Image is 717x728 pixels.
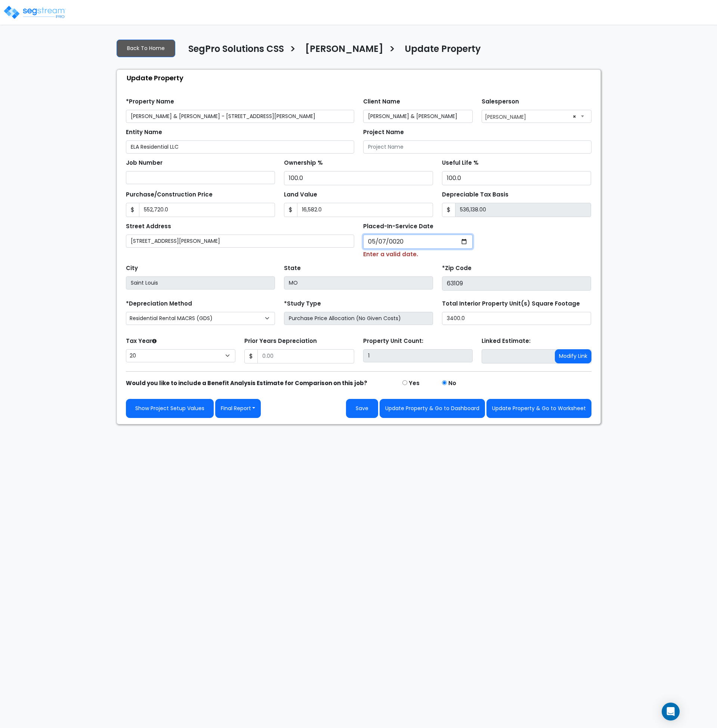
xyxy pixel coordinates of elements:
[284,300,321,308] label: *Study Type
[442,312,591,325] input: total square foot
[284,190,317,199] label: Land Value
[363,349,473,362] input: Building Count
[482,337,531,346] label: Linked Estimate:
[126,140,354,154] input: Entity Name
[126,264,138,273] label: City
[442,190,509,199] label: Depreciable Tax Basis
[284,264,301,273] label: State
[363,128,404,137] label: Project Name
[555,349,591,363] button: Modify Link
[448,379,456,388] label: No
[126,159,163,167] label: Job Number
[363,337,423,346] label: Property Unit Count:
[126,97,174,106] label: *Property Name
[363,250,418,258] small: Enter a valid date.
[126,128,162,137] label: Entity Name
[482,110,591,123] span: Nico Suazo
[573,111,576,122] span: ×
[126,222,171,231] label: Street Address
[409,379,420,388] label: Yes
[482,97,519,106] label: Salesperson
[244,337,317,346] label: Prior Years Depreciation
[389,43,395,58] h3: >
[244,349,258,363] span: $
[442,159,479,167] label: Useful Life %
[405,44,481,56] h4: Update Property
[363,97,400,106] label: Client Name
[300,44,383,59] a: [PERSON_NAME]
[662,703,680,721] div: Open Intercom Messenger
[257,349,354,363] input: 0.00
[399,44,481,59] a: Update Property
[121,70,600,86] div: Update Property
[482,110,591,122] span: Nico Suazo
[126,337,157,346] label: Tax Year
[126,399,214,418] a: Show Project Setup Values
[117,40,175,57] a: Back To Home
[363,222,433,231] label: Placed-In-Service Date
[455,203,591,217] input: 0.00
[126,110,354,123] input: Property Name
[183,44,284,59] a: SegPro Solutions CSS
[380,399,485,418] button: Update Property & Go to Dashboard
[126,203,139,217] span: $
[284,171,433,185] input: Ownership
[126,235,354,248] input: Street Address
[346,399,378,418] button: Save
[284,159,323,167] label: Ownership %
[297,203,433,217] input: Land Value
[139,203,275,217] input: Purchase or Construction Price
[3,5,67,20] img: logo_pro_r.png
[363,110,473,123] input: Client Name
[215,399,261,418] button: Final Report
[442,276,591,291] input: Zip Code
[442,300,580,308] label: Total Interior Property Unit(s) Square Footage
[442,203,455,217] span: $
[284,203,297,217] span: $
[290,43,296,58] h3: >
[188,44,284,56] h4: SegPro Solutions CSS
[442,264,472,273] label: *Zip Code
[442,171,591,185] input: Depreciation
[126,300,192,308] label: *Depreciation Method
[363,140,591,154] input: Project Name
[305,44,383,56] h4: [PERSON_NAME]
[126,379,367,387] strong: Would you like to include a Benefit Analysis Estimate for Comparison on this job?
[486,399,591,418] button: Update Property & Go to Worksheet
[126,190,213,199] label: Purchase/Construction Price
